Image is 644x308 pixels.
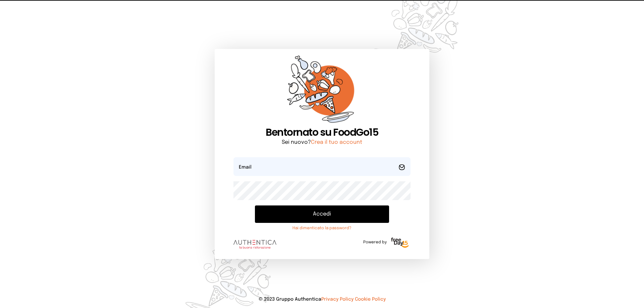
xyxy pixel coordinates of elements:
button: Accedi [255,205,389,223]
img: logo.8f33a47.png [233,240,276,249]
span: Powered by [363,240,387,245]
h1: Bentornato su FoodGo15 [233,126,411,138]
a: Crea il tuo account [311,139,362,145]
a: Hai dimenticato la password? [255,226,389,231]
img: sticker-orange.65babaf.png [287,56,357,126]
p: © 2023 Gruppo Authentica [11,296,633,303]
a: Privacy Policy [321,297,354,302]
img: logo-freeday.3e08031.png [389,236,411,250]
a: Cookie Policy [355,297,386,302]
p: Sei nuovo? [233,138,411,146]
